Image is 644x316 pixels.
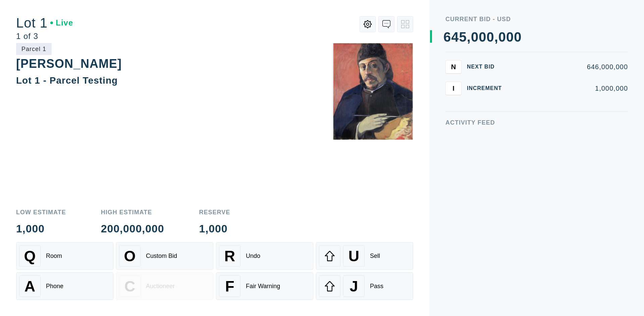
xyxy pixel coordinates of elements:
[16,32,73,40] div: 1 of 3
[16,16,73,30] div: Lot 1
[316,242,413,270] button: USell
[459,30,467,44] div: 5
[46,283,63,290] div: Phone
[370,283,383,290] div: Pass
[224,247,235,265] span: R
[471,30,479,44] div: 0
[16,242,113,270] button: QRoom
[467,64,507,70] div: Next Bid
[101,223,164,234] div: 200,000,000
[451,30,459,44] div: 4
[486,30,494,44] div: 0
[370,253,380,260] div: Sell
[513,63,628,70] div: 646,000,000
[467,86,507,91] div: Increment
[101,209,164,215] div: High Estimate
[216,272,313,300] button: FFair Warning
[513,85,628,92] div: 1,000,000
[443,30,451,44] div: 6
[24,278,35,295] span: A
[467,30,471,165] div: ,
[445,16,628,22] div: Current Bid - USD
[124,278,135,295] span: C
[348,247,359,265] span: U
[350,278,358,295] span: J
[50,19,73,27] div: Live
[146,253,177,260] div: Custom Bid
[506,30,514,44] div: 0
[316,272,413,300] button: JPass
[16,57,122,71] div: [PERSON_NAME]
[16,223,66,234] div: 1,000
[199,209,230,215] div: Reserve
[246,253,260,260] div: Undo
[445,120,628,126] div: Activity Feed
[445,82,462,95] button: I
[116,242,213,270] button: OCustom Bid
[514,30,522,44] div: 0
[225,278,234,295] span: F
[16,43,52,55] div: Parcel 1
[452,84,454,92] span: I
[246,283,280,290] div: Fair Warning
[124,247,136,265] span: O
[16,272,113,300] button: APhone
[199,223,230,234] div: 1,000
[498,30,506,44] div: 0
[445,60,462,74] button: N
[494,30,498,165] div: ,
[16,75,118,86] div: Lot 1 - Parcel Testing
[16,209,66,215] div: Low Estimate
[24,247,36,265] span: Q
[479,30,486,44] div: 0
[46,253,62,260] div: Room
[216,242,313,270] button: RUndo
[146,283,175,290] div: Auctioneer
[116,272,213,300] button: CAuctioneer
[451,63,456,71] span: N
